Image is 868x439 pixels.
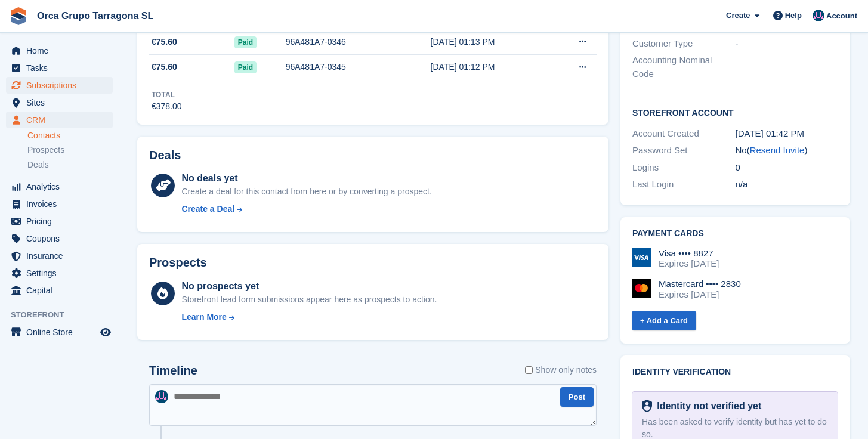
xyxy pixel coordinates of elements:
span: Help [785,10,802,21]
span: Coupons [26,230,98,247]
h2: Payment cards [632,229,838,239]
div: Last Login [632,178,736,191]
span: Settings [26,265,98,282]
span: Account [826,10,857,22]
span: CRM [26,112,98,128]
a: Contacts [27,130,113,141]
span: Storefront [11,309,119,321]
div: Create a deal for this contact from here or by converting a prospect. [181,186,431,198]
a: Preview store [98,325,113,339]
div: 96A481A7-0346 [286,36,403,48]
a: menu [6,213,113,230]
div: Customer Type [632,37,736,51]
a: Resend Invite [750,145,805,155]
div: 96A481A7-0345 [286,61,403,73]
div: Accounting Nominal Code [632,54,736,81]
h2: Identity verification [632,367,838,377]
div: Mastercard •••• 2830 [659,279,741,289]
a: menu [6,94,113,111]
a: menu [6,230,113,247]
div: No deals yet [181,171,431,186]
span: Online Store [26,324,98,341]
h2: Storefront Account [632,106,838,118]
a: menu [6,60,113,76]
a: menu [6,324,113,341]
span: Pricing [26,213,98,230]
img: Identity Verification Ready [642,400,652,413]
span: Create [726,10,750,21]
img: Mastercard Logo [632,279,651,298]
a: Learn More [181,311,437,323]
span: Deals [27,159,49,171]
div: Storefront lead form submissions appear here as prospects to action. [181,293,437,306]
div: [DATE] 01:12 PM [431,61,551,73]
button: Post [560,387,594,407]
div: Identity not verified yet [652,399,761,413]
span: Insurance [26,248,98,264]
div: 0 [736,161,839,175]
img: ADMIN MANAGMENT [155,390,168,403]
div: Logins [632,161,736,175]
span: Home [26,42,98,59]
span: €75.60 [152,61,177,73]
a: menu [6,265,113,282]
h2: Timeline [149,364,197,378]
div: €378.00 [152,100,182,113]
div: Expires [DATE] [659,258,719,269]
h2: Deals [149,149,181,162]
span: Prospects [27,144,64,156]
div: No [736,144,839,157]
a: menu [6,112,113,128]
div: Password Set [632,144,736,157]
span: Capital [26,282,98,299]
img: Visa Logo [632,248,651,267]
div: Total [152,89,182,100]
div: No prospects yet [181,279,437,293]
a: menu [6,178,113,195]
span: Paid [234,36,257,48]
a: menu [6,42,113,59]
a: Orca Grupo Tarragona SL [32,6,158,26]
a: Deals [27,159,113,171]
a: menu [6,248,113,264]
a: + Add a Card [632,311,696,330]
span: ( ) [747,145,808,155]
div: - [736,37,839,51]
span: Paid [234,61,257,73]
div: Expires [DATE] [659,289,741,300]
span: Invoices [26,196,98,212]
input: Show only notes [525,364,533,376]
img: ADMIN MANAGMENT [813,10,824,21]
div: Learn More [181,311,226,323]
span: Subscriptions [26,77,98,94]
a: menu [6,196,113,212]
a: Create a Deal [181,203,431,215]
div: Create a Deal [181,203,234,215]
span: Tasks [26,60,98,76]
span: Sites [26,94,98,111]
h2: Prospects [149,256,207,270]
a: menu [6,282,113,299]
div: [DATE] 01:13 PM [431,36,551,48]
a: menu [6,77,113,94]
div: Account Created [632,127,736,141]
a: Prospects [27,144,113,156]
div: n/a [736,178,839,191]
span: €75.60 [152,36,177,48]
div: Visa •••• 8827 [659,248,719,259]
label: Show only notes [525,364,597,376]
img: stora-icon-8386f47178a22dfd0bd8f6a31ec36ba5ce8667c1dd55bd0f319d3a0aa187defe.svg [10,7,27,25]
span: Analytics [26,178,98,195]
div: [DATE] 01:42 PM [736,127,839,141]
